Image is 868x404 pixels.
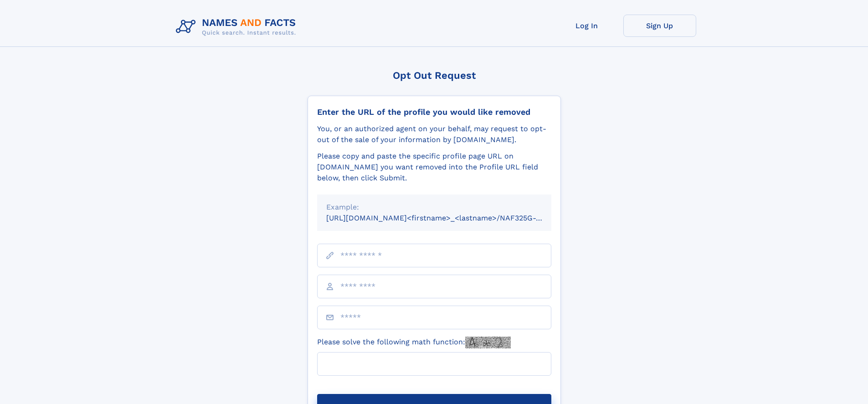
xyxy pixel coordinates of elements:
[317,107,551,117] div: Enter the URL of the profile you would like removed
[326,202,542,213] div: Example:
[317,123,551,145] div: You, or an authorized agent on your behalf, may request to opt-out of the sale of your informatio...
[317,151,551,184] div: Please copy and paste the specific profile page URL on [DOMAIN_NAME] you want removed into the Pr...
[317,337,511,348] label: Please solve the following math function:
[172,15,303,39] img: Logo Names and Facts
[326,214,569,222] small: [URL][DOMAIN_NAME]<firstname>_<lastname>/NAF325G-xxxxxxxx
[623,15,696,37] a: Sign Up
[308,70,561,81] div: Opt Out Request
[550,15,623,37] a: Log In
